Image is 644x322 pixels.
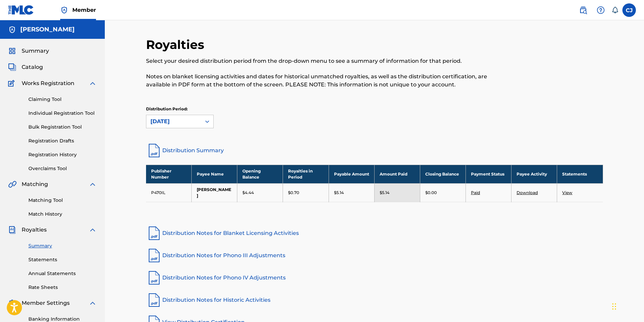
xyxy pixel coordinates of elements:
a: Annual Statements [28,270,97,277]
img: pdf [146,292,162,308]
img: Member Settings [8,299,16,307]
p: Distribution Period: [146,106,214,112]
a: Distribution Notes for Phono IV Adjustments [146,270,603,286]
p: Notes on blanket licensing activities and dates for historical unmatched royalties, as well as th... [146,73,498,89]
th: Payee Activity [511,165,557,183]
iframe: Chat Widget [610,290,644,322]
img: Royalties [8,226,16,234]
img: pdf [146,270,162,286]
a: Statements [28,256,97,263]
span: Catalog [22,63,43,71]
img: pdf [146,225,162,241]
th: Payment Status [466,165,511,183]
img: MLC Logo [8,5,34,15]
td: [PERSON_NAME] [192,183,237,202]
a: Overclaims Tool [28,165,97,172]
a: Distribution Notes for Blanket Licensing Activities [146,225,603,241]
img: Catalog [8,63,16,71]
p: $5.14 [380,190,389,196]
a: Match History [28,211,97,218]
span: Member Settings [22,299,70,307]
span: Works Registration [22,79,74,87]
img: Works Registration [8,79,17,87]
img: pdf [146,247,162,264]
div: Notifications [612,7,618,14]
img: expand [89,180,97,188]
th: Closing Balance [420,165,466,183]
img: search [579,6,587,14]
p: $5.14 [334,190,344,196]
td: P470IL [146,183,192,202]
a: Public Search [576,3,590,17]
img: Top Rightsholder [60,6,68,14]
span: Summary [22,47,49,55]
h5: Charles Jackson [20,26,75,33]
a: Distribution Notes for Historic Activities [146,292,603,308]
div: [DATE] [150,117,197,126]
a: Download [517,190,538,195]
p: Select your desired distribution period from the drop-down menu to see a summary of information f... [146,57,498,65]
img: Summary [8,47,16,55]
th: Payee Name [192,165,237,183]
p: $0.00 [425,190,437,196]
a: Matching Tool [28,197,97,204]
p: $4.44 [242,190,254,196]
img: expand [89,299,97,307]
a: Distribution Summary [146,142,603,159]
span: Royalties [22,226,47,234]
a: Individual Registration Tool [28,110,97,117]
th: Publisher Number [146,165,192,183]
img: expand [89,226,97,234]
th: Statements [557,165,603,183]
iframe: Resource Center [625,214,644,268]
div: Help [594,3,607,17]
a: Bulk Registration Tool [28,124,97,131]
img: help [597,6,605,14]
img: distribution-summary-pdf [146,142,162,159]
a: Paid [471,190,480,195]
th: Amount Paid [374,165,420,183]
a: Summary [28,242,97,249]
a: Registration Drafts [28,137,97,144]
img: Accounts [8,26,16,34]
a: Claiming Tool [28,96,97,103]
th: Payable Amount [329,165,374,183]
a: Registration History [28,151,97,158]
span: Matching [22,180,48,188]
a: View [562,190,572,195]
h2: Royalties [146,37,208,52]
p: $0.70 [288,190,299,196]
a: SummarySummary [8,47,49,55]
div: Drag [612,296,616,317]
a: Rate Sheets [28,284,97,291]
img: Matching [8,180,17,188]
img: expand [89,79,97,87]
div: User Menu [622,3,636,17]
th: Opening Balance [237,165,283,183]
a: CatalogCatalog [8,63,43,71]
th: Royalties in Period [283,165,329,183]
a: Distribution Notes for Phono III Adjustments [146,247,603,264]
span: Member [72,6,96,14]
